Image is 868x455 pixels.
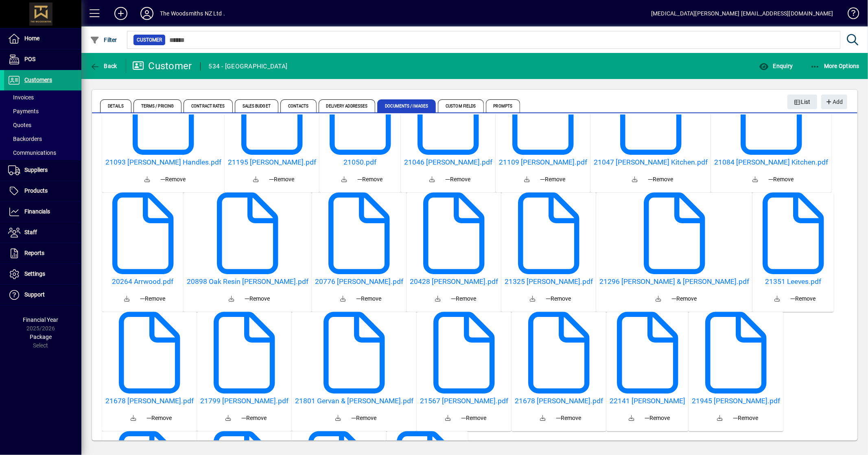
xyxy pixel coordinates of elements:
[730,411,762,425] button: Remove
[4,29,81,49] a: Home
[499,158,587,167] a: 21109 [PERSON_NAME].pdf
[599,277,749,286] a: 21296 [PERSON_NAME] & [PERSON_NAME].pdf
[8,136,42,142] span: Backorders
[354,172,386,187] button: Remove
[756,277,831,286] h5: 21351 Leeves.pdf
[4,49,81,70] a: POS
[8,108,39,114] span: Payments
[187,277,308,286] a: 20898 Oak Resin [PERSON_NAME].pdf
[668,291,700,306] button: Remove
[295,397,413,405] a: 21801 Gervan & [PERSON_NAME].pdf
[671,295,697,303] span: Remove
[356,295,382,303] span: Remove
[594,158,708,167] a: 21047 [PERSON_NAME] Kitchen.pdf
[228,158,316,167] a: 21195 [PERSON_NAME].pdf
[759,63,793,69] span: Enquiry
[410,277,498,286] a: 20428 [PERSON_NAME].pdf
[242,291,273,306] button: Remove
[533,409,553,428] a: Download
[645,414,670,422] span: Remove
[140,295,165,303] span: Remove
[319,99,376,112] span: Delivery Addresses
[105,158,221,167] a: 21093 [PERSON_NAME] Handles.pdf
[24,270,45,277] span: Settings
[81,59,126,73] app-page-header-button: Back
[134,6,160,21] button: Profile
[200,397,289,405] a: 21799 [PERSON_NAME].pdf
[88,59,119,73] button: Back
[808,59,862,73] button: More Options
[144,411,175,425] button: Remove
[235,99,278,112] span: Sales Budget
[451,295,477,303] span: Remove
[209,60,288,73] div: 534 - [GEOGRAPHIC_DATA]
[765,172,797,187] button: Remove
[439,409,458,428] a: Download
[625,170,645,189] a: Download
[357,175,383,184] span: Remove
[746,170,765,189] a: Download
[184,99,232,112] span: Contract Rates
[711,409,730,428] a: Download
[24,77,52,83] span: Customers
[423,170,442,189] a: Download
[404,158,492,167] a: 21046 [PERSON_NAME].pdf
[4,222,81,243] a: Staff
[448,291,480,306] button: Remove
[537,172,569,187] button: Remove
[648,175,673,184] span: Remove
[334,289,353,309] a: Download
[4,104,81,118] a: Payments
[787,291,819,306] button: Remove
[269,175,295,184] span: Remove
[461,414,487,422] span: Remove
[540,175,566,184] span: Remove
[714,158,828,167] a: 21084 [PERSON_NAME] Kitchen.pdf
[438,99,483,112] span: Custom Fields
[8,94,34,101] span: Invoices
[137,36,162,44] span: Customer
[842,2,858,28] a: Knowledge Base
[88,33,119,47] button: Filter
[767,289,787,309] a: Download
[446,175,471,184] span: Remove
[458,411,490,425] button: Remove
[23,317,59,323] span: Financial Year
[610,397,685,405] h5: 22141 [PERSON_NAME]
[24,56,35,62] span: POS
[810,63,860,69] span: More Options
[245,295,270,303] span: Remove
[515,397,603,405] h5: 21678 [PERSON_NAME].pdf
[315,277,403,286] a: 20776 [PERSON_NAME].pdf
[825,95,843,109] span: Add
[348,411,380,425] button: Remove
[556,414,582,422] span: Remove
[420,397,508,405] a: 21567 [PERSON_NAME].pdf
[486,99,520,112] span: Prompts
[329,409,348,428] a: Download
[429,289,448,309] a: Download
[518,170,537,189] a: Download
[105,397,194,405] a: 21678 [PERSON_NAME].pdf
[238,411,270,425] button: Remove
[4,264,81,284] a: Settings
[4,132,81,146] a: Backorders
[105,277,180,286] a: 20264 Arrwood.pdf
[124,409,144,428] a: Download
[4,181,81,201] a: Products
[505,277,593,286] a: 21325 [PERSON_NAME].pdf
[757,59,795,73] button: Enquiry
[546,295,571,303] span: Remove
[266,172,298,187] button: Remove
[24,187,48,194] span: Products
[543,291,575,306] button: Remove
[4,118,81,132] a: Quotes
[24,229,37,235] span: Staff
